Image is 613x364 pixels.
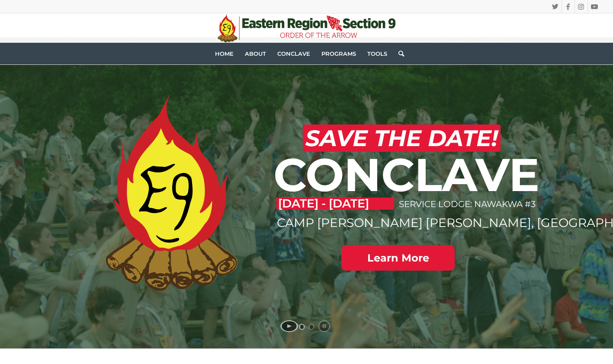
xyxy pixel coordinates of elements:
span: About [245,50,266,57]
a: Tools [362,43,393,64]
a: Home [209,43,239,64]
a: start slideshow [280,320,298,332]
a: About [239,43,272,64]
h2: SAVE THE DATE! [303,125,501,152]
a: jump to slide 2 [309,324,314,330]
a: Programs [316,43,362,64]
a: stop slideshow [318,320,330,332]
span: Conclave [277,50,310,57]
a: jump to the next slide [568,180,594,206]
span: Home [215,50,234,57]
p: [DATE] - [DATE] [276,198,394,210]
a: Search [393,43,404,64]
a: jump to the previous slide [19,180,45,206]
span: Programs [321,50,356,57]
h1: CONCLAVE [273,150,540,199]
p: SERVICE LODGE: NAWAKWA #3 [399,194,538,214]
a: jump to slide 1 [299,324,305,330]
a: Conclave [272,43,316,64]
p: CAMP [PERSON_NAME] [PERSON_NAME], [GEOGRAPHIC_DATA] [277,214,539,231]
span: Tools [367,50,387,57]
